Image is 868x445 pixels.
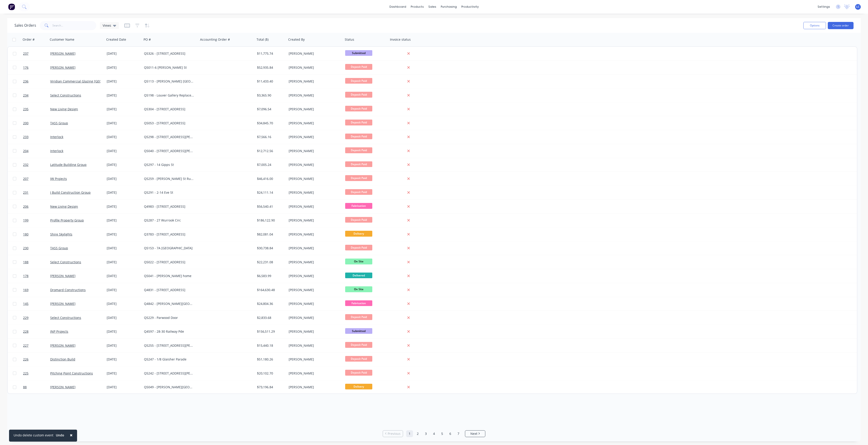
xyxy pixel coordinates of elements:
a: Page 1 is your current page [406,430,413,437]
div: [PERSON_NAME] [289,135,339,139]
div: [PERSON_NAME] [289,93,339,98]
div: [PERSON_NAME] [289,107,339,111]
a: TASS Group [50,121,68,125]
div: Q5259 - [PERSON_NAME] St Rushcutters Bay [144,177,194,181]
a: Shire Skylights [50,232,72,236]
div: $34,845.70 [257,121,284,125]
div: [PERSON_NAME] [289,177,339,181]
span: Deposit Paid [345,106,372,111]
a: [PERSON_NAME] [50,65,75,70]
span: 232 [23,162,28,167]
div: [DATE] [107,204,140,209]
a: 232 [23,158,50,172]
div: Q5022 - [STREET_ADDRESS] [144,260,194,264]
div: $12,712.56 [257,149,284,153]
span: Fabrication [345,300,372,306]
div: [PERSON_NAME] [289,301,339,306]
div: Customer Name [50,37,74,42]
div: [DATE] [107,149,140,153]
div: [PERSON_NAME] [289,246,339,250]
a: Page 6 [447,430,454,437]
button: Options [803,22,826,29]
div: settings [815,3,832,10]
h1: Sales Orders [14,23,36,28]
div: [PERSON_NAME] [289,343,339,348]
a: JW Projects [50,177,67,181]
span: 180 [23,232,28,237]
div: $22,231.08 [257,260,284,264]
a: 199 [23,214,50,227]
div: $73,196.84 [257,385,284,389]
span: LC [856,5,860,9]
div: Total ($) [257,37,269,42]
a: 145 [23,297,50,311]
span: 228 [23,329,28,334]
div: [PERSON_NAME] [289,65,339,70]
div: $24,804.36 [257,301,284,306]
span: 231 [23,190,28,195]
a: Page 3 [422,430,429,437]
div: [DATE] [107,385,140,389]
div: $52,935.84 [257,65,284,70]
div: Q5229 - Parwood Door [144,316,194,320]
div: [DATE] [107,79,140,84]
a: J Build Construction Group [50,190,91,195]
div: Invoice status [390,37,411,42]
div: $30,738.84 [257,246,284,250]
span: Deposit Paid [345,370,372,375]
a: Previous page [383,431,403,436]
div: Q5040 - [STREET_ADDRESS][PERSON_NAME] [144,149,194,153]
a: 227 [23,339,50,352]
span: 237 [23,51,28,56]
div: Q4597 - 28-30 Railway Pde [144,329,194,334]
div: Q5291 - 2-14 Eve St [144,190,194,195]
div: Q5287 - 27 Wurrook Circ [144,218,194,223]
span: 236 [23,79,28,84]
a: 178 [23,269,50,283]
div: Q5298 - [STREET_ADDRESS][PERSON_NAME] [144,135,194,139]
a: 207 [23,172,50,186]
div: [DATE] [107,121,140,125]
a: 236 [23,75,50,88]
a: Select Constructions [50,316,81,320]
a: 235 [23,102,50,116]
a: Page 7 [455,430,462,437]
div: Q5041 - [PERSON_NAME] home [144,274,194,278]
a: 233 [23,130,50,144]
a: [PERSON_NAME] [50,301,75,306]
div: $156,511.29 [257,329,284,334]
div: [PERSON_NAME] [289,371,339,376]
span: Deposit Paid [345,175,372,181]
div: [PERSON_NAME] [289,79,339,84]
div: [DATE] [107,246,140,250]
a: 188 [23,255,50,269]
span: Deposit Paid [345,134,372,139]
div: [DATE] [107,107,140,111]
a: Page 2 [414,430,421,437]
span: Submitted [345,50,372,56]
span: 207 [23,177,28,181]
a: Viridian Commercial Glazing [GEOGRAPHIC_DATA] [50,79,125,83]
span: Deposit Paid [345,356,372,362]
span: 200 [23,121,28,125]
div: [DATE] [107,316,140,320]
div: $11,775.74 [257,51,284,56]
span: 225 [23,371,28,376]
div: productivity [459,3,481,10]
a: 180 [23,228,50,241]
span: Deposit Paid [345,161,372,167]
div: $3,365.90 [257,93,284,98]
a: Select Constructions [50,93,81,97]
span: 235 [23,107,28,111]
a: 88 [23,380,50,394]
div: [PERSON_NAME] [289,204,339,209]
a: JNP Projects [50,329,68,334]
div: [PERSON_NAME] [289,357,339,362]
div: $6,583.99 [257,274,284,278]
span: Deposit Paid [345,78,372,84]
div: [DATE] [107,135,140,139]
span: 204 [23,149,28,153]
div: Undo delete custom event [14,433,53,438]
div: Q5255 - [STREET_ADDRESS][PERSON_NAME] [144,343,194,348]
div: Q5198 - Louver Gallery Replacement [144,93,194,98]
